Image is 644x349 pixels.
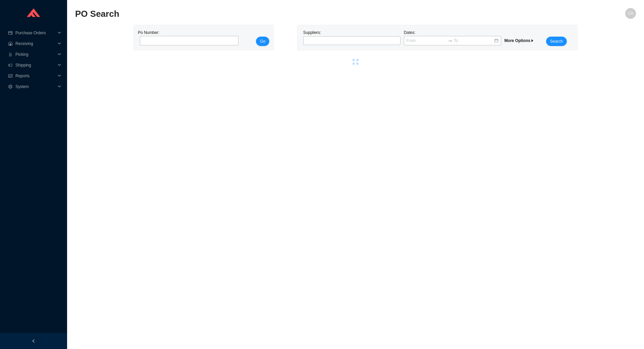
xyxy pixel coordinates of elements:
button: Search [546,37,567,46]
span: Reports [15,71,56,81]
h2: PO Search [75,8,496,20]
input: To [454,37,494,44]
div: Suppliers: [302,29,402,46]
span: caret-right [530,39,534,43]
span: Search [550,38,563,45]
button: Go [256,37,269,46]
span: swap-right [448,38,452,43]
span: left [32,339,36,343]
span: System [15,81,56,92]
span: Receiving [15,38,56,49]
span: fund [8,74,13,78]
div: Dates: [402,29,503,46]
input: From [407,37,446,44]
span: to [448,38,452,43]
span: More Options [504,38,534,43]
span: Go [260,38,265,45]
span: setting [8,85,13,89]
span: Shipping [15,60,56,71]
span: Picking [15,49,56,60]
span: credit-card [8,31,13,35]
span: Purchase Orders [15,28,56,38]
span: CA [628,8,634,19]
div: Po Number: [138,29,236,46]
